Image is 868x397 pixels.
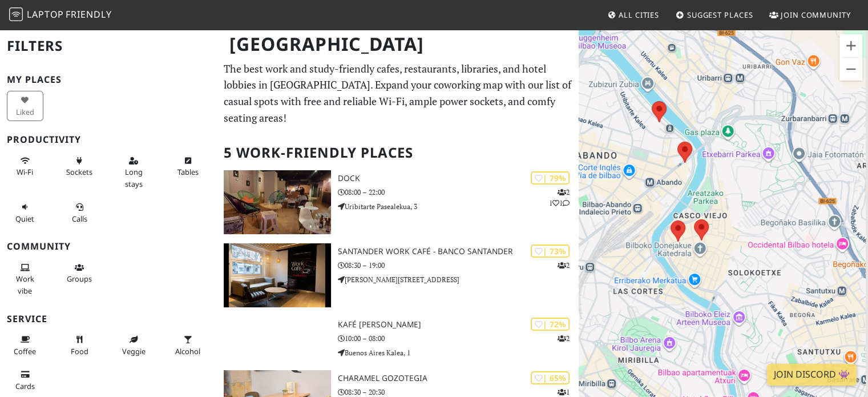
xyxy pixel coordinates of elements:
span: Quiet [15,214,34,224]
p: 08:00 – 22:00 [338,187,579,198]
a: Join Community [765,5,855,25]
img: LaptopFriendly [9,7,23,21]
button: Groups [61,258,98,288]
span: People working [16,274,34,295]
span: Alcohol [175,346,200,356]
button: Veggie [115,330,152,360]
div: | 73% [531,244,570,258]
div: | 79% [531,171,570,185]
a: Suggest Places [671,5,758,25]
button: Alcohol [169,330,206,360]
button: Work vibe [7,258,43,300]
span: Join Community [781,10,851,20]
button: Zoom in [839,34,862,57]
h3: Kafé [PERSON_NAME] [338,320,579,330]
span: Veggie [122,346,146,356]
span: Power sockets [66,167,92,177]
p: [PERSON_NAME][STREET_ADDRESS] [338,274,579,285]
p: Buenos Aires Kalea, 1 [338,347,579,358]
span: Stable Wi-Fi [17,167,33,177]
img: Santander Work Café - Banco Santander [224,243,330,307]
button: Long stays [115,151,152,193]
span: Long stays [125,167,143,189]
button: Quiet [7,198,43,228]
p: 08:30 – 19:00 [338,260,579,271]
h3: Community [7,241,210,252]
button: Calls [61,198,98,228]
div: | 72% [531,318,570,331]
span: Friendly [66,8,111,21]
h3: Service [7,314,210,324]
button: Zoom out [839,58,862,81]
div: | 65% [531,371,570,384]
a: Santander Work Café - Banco Santander | 73% 2 Santander Work Café - Banco Santander 08:30 – 19:00... [217,243,579,307]
button: Wi-Fi [7,151,43,182]
a: LaptopFriendly LaptopFriendly [9,5,112,25]
button: Food [61,330,98,360]
h3: Santander Work Café - Banco Santander [338,247,579,256]
img: Dock [224,170,330,234]
span: Video/audio calls [72,214,87,224]
p: 2 [558,260,570,271]
span: Coffee [14,346,36,356]
span: All Cities [619,10,659,20]
h3: Charamel Gozotegia [338,374,579,383]
p: 2 [558,333,570,344]
a: Join Discord 👾 [767,364,857,386]
h3: Dock [338,174,579,183]
p: 2 1 1 [549,187,570,208]
button: Cards [7,365,43,395]
h2: 5 Work-Friendly Places [224,135,572,170]
span: Laptop [27,8,64,21]
p: Uribitarte Pasealekua, 3 [338,201,579,212]
h3: Productivity [7,134,210,145]
span: Credit cards [15,381,35,391]
a: All Cities [603,5,664,25]
span: Food [71,346,88,356]
h2: Filters [7,29,210,63]
button: Coffee [7,330,43,360]
button: Tables [169,151,206,182]
span: Group tables [67,274,92,284]
h1: [GEOGRAPHIC_DATA] [220,29,576,60]
p: 10:00 – 08:00 [338,333,579,344]
p: The best work and study-friendly cafes, restaurants, libraries, and hotel lobbies in [GEOGRAPHIC_... [224,61,572,126]
button: Sockets [61,151,98,182]
a: Dock | 79% 211 Dock 08:00 – 22:00 Uribitarte Pasealekua, 3 [217,170,579,234]
span: Work-friendly tables [177,167,199,177]
a: | 72% 2 Kafé [PERSON_NAME] 10:00 – 08:00 Buenos Aires Kalea, 1 [217,316,579,361]
h3: My Places [7,74,210,85]
span: Suggest Places [687,10,753,20]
